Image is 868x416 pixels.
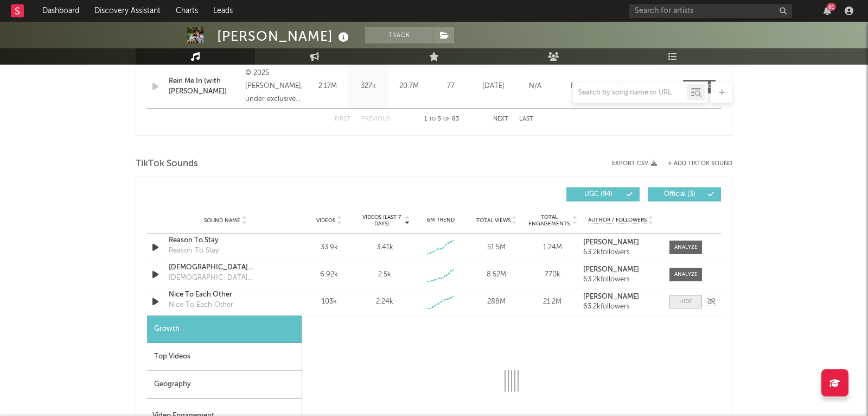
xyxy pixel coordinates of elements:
[378,269,391,280] div: 2.5k
[304,242,354,253] div: 33.9k
[217,27,352,45] div: [PERSON_NAME]
[169,289,282,300] a: Nice To Each Other
[376,242,393,253] div: 3.41k
[147,316,302,343] div: Growth
[412,113,471,126] div: 1 5 83
[169,76,240,97] a: Rein Me In (with [PERSON_NAME])
[583,293,659,301] a: [PERSON_NAME]
[527,214,571,227] span: Total Engagements
[527,269,578,280] div: 770k
[648,187,721,201] button: Official(3)
[304,297,354,307] div: 103k
[655,191,705,198] span: Official ( 3 )
[583,249,659,256] div: 63.2k followers
[365,27,433,43] button: Track
[583,293,639,300] strong: [PERSON_NAME]
[361,116,390,122] button: Previous
[583,276,659,283] div: 63.2k followers
[376,297,393,307] div: 2.24k
[429,117,436,122] span: to
[360,214,404,227] span: Videos (last 7 days)
[335,116,350,122] button: First
[657,161,732,167] button: + Add TikTok Sound
[583,239,659,247] a: [PERSON_NAME]
[245,67,304,106] div: © 2025 [PERSON_NAME], under exclusive licence to Universal Music Operations Limited
[443,117,450,122] span: of
[527,242,578,253] div: 1.24M
[583,239,639,246] strong: [PERSON_NAME]
[476,217,510,224] span: Total Views
[204,217,240,224] span: Sound Name
[827,3,836,11] div: 81
[583,266,659,274] a: [PERSON_NAME]
[471,242,522,253] div: 51.5M
[304,269,354,280] div: 6.92k
[573,191,623,198] span: UGC ( 94 )
[147,371,302,399] div: Geography
[583,303,659,311] div: 63.2k followers
[169,235,282,246] a: Reason To Stay
[629,4,792,18] input: Search for artists
[527,297,578,307] div: 21.2M
[471,297,522,307] div: 288M
[824,7,831,15] button: 81
[416,216,466,224] div: 6M Trend
[169,262,282,273] a: [DEMOGRAPHIC_DATA] [DEMOGRAPHIC_DATA]
[169,245,219,256] div: Reason To Stay
[493,116,508,122] button: Next
[588,217,647,224] span: Author / Followers
[566,187,640,201] button: UGC(94)
[668,161,732,167] button: + Add TikTok Sound
[147,343,302,371] div: Top Videos
[169,273,282,283] div: [DEMOGRAPHIC_DATA] [DEMOGRAPHIC_DATA]
[169,300,233,311] div: Nice To Each Other
[612,160,657,167] button: Export CSV
[573,89,687,97] input: Search by song name or URL
[583,266,639,273] strong: [PERSON_NAME]
[471,269,522,280] div: 8.52M
[316,217,335,224] span: Videos
[519,116,533,122] button: Last
[136,157,198,171] span: TikTok Sounds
